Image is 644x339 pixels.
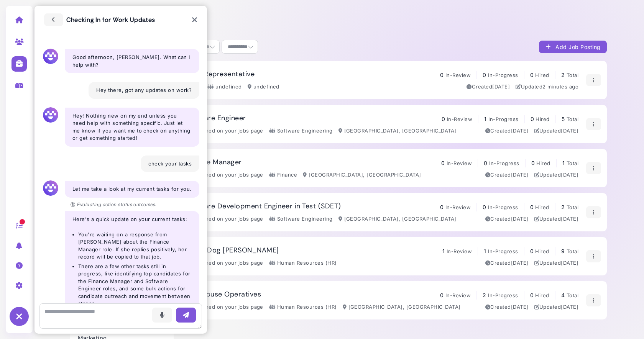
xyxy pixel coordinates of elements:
[535,72,549,78] span: Hired
[484,248,486,254] span: 1
[89,82,199,99] div: Hey there, got any updates on work?
[441,160,445,166] span: 0
[442,248,445,254] span: 1
[561,172,578,178] time: Sep 03, 2025
[567,72,578,78] span: Total
[484,116,486,122] span: 1
[71,201,157,208] p: Evaluating action status outcomes.
[269,259,337,267] div: Human Resources (HR)
[185,246,279,255] h3: Urban Dog [PERSON_NAME]
[485,303,529,311] div: Created
[562,116,565,122] span: 5
[567,204,578,210] span: Total
[511,216,529,222] time: Jul 09, 2025
[485,171,529,179] div: Created
[534,215,579,223] div: Updated
[269,215,333,223] div: Software Engineering
[185,171,263,179] div: Published on your jobs page
[76,14,607,25] h2: Jobs
[530,204,534,210] span: 0
[561,128,578,134] time: Sep 03, 2025
[44,13,155,26] h3: Checking In for Work Updates
[447,116,472,122] span: In-Review
[489,160,519,166] span: In-Progress
[516,83,578,91] div: Updated
[534,259,579,267] div: Updated
[539,41,607,53] button: Add Job Posting
[561,292,565,298] span: 4
[185,259,263,267] div: Published on your jobs page
[483,292,486,298] span: 2
[269,303,337,311] div: Human Resources (HR)
[511,304,529,310] time: Mar 03, 2025
[536,160,550,166] span: Hired
[343,303,461,311] div: [GEOGRAPHIC_DATA], [GEOGRAPHIC_DATA]
[467,83,510,91] div: Created
[442,116,445,122] span: 0
[492,84,510,90] time: Jul 01, 2025
[535,248,549,254] span: Hired
[269,127,333,135] div: Software Engineering
[72,185,192,193] p: Let me take a look at my current tasks for you.
[561,216,578,222] time: Aug 31, 2025
[511,172,529,178] time: Aug 31, 2025
[530,292,534,298] span: 0
[511,128,529,134] time: Jun 07, 2025
[445,204,471,210] span: In-Review
[78,231,192,261] li: You're waiting on a response from [PERSON_NAME] about the Finance Manager role. If she replies po...
[269,171,297,179] div: Finance
[141,156,199,172] div: check your tasks
[531,160,535,166] span: 0
[488,248,518,254] span: In-Progress
[303,171,421,179] div: [GEOGRAPHIC_DATA], [GEOGRAPHIC_DATA]
[185,127,263,135] div: Published on your jobs page
[484,160,487,166] span: 0
[511,260,529,266] time: Feb 04, 2025
[72,112,192,142] p: Hey! Nothing new on my end unless you need help with something specific. Just let me know if you ...
[447,160,472,166] span: In-Review
[561,248,565,254] span: 9
[488,72,518,78] span: In-Progress
[534,303,579,311] div: Updated
[78,263,192,308] li: There are a few other tasks still in progress, like identifying top candidates for the Finance Ma...
[447,248,472,254] span: In-Review
[567,160,578,166] span: Total
[567,292,578,298] span: Total
[440,292,444,298] span: 0
[445,292,471,298] span: In-Review
[485,259,529,267] div: Created
[483,72,486,78] span: 0
[534,127,579,135] div: Updated
[185,70,255,79] h3: Sales Representative
[535,204,549,210] span: Hired
[545,43,601,51] div: Add Job Posting
[185,202,341,211] h3: Software Development Engineer in Test (SDET)
[185,290,261,299] h3: Warehouse Operatives
[445,72,471,78] span: In-Review
[485,127,529,135] div: Created
[561,204,565,210] span: 2
[561,72,565,78] span: 2
[185,114,246,123] h3: Software Engineer
[562,160,565,166] span: 1
[338,215,457,223] div: [GEOGRAPHIC_DATA], [GEOGRAPHIC_DATA]
[530,248,534,254] span: 0
[185,303,263,311] div: Published on your jobs page
[542,84,578,90] time: Sep 09, 2025
[535,292,549,298] span: Hired
[72,216,192,223] p: Here's a quick update on your current tasks:
[185,215,263,223] div: Published on your jobs page
[483,204,486,210] span: 0
[207,83,242,91] div: undefined
[440,204,444,210] span: 0
[248,83,279,91] div: undefined
[488,292,518,298] span: In-Progress
[567,248,578,254] span: Total
[534,171,579,179] div: Updated
[561,260,578,266] time: Aug 28, 2025
[561,304,578,310] time: Jun 07, 2025
[65,49,199,73] div: Good afternoon, [PERSON_NAME]. What can I help with?
[488,116,518,122] span: In-Progress
[531,116,534,122] span: 0
[530,72,534,78] span: 0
